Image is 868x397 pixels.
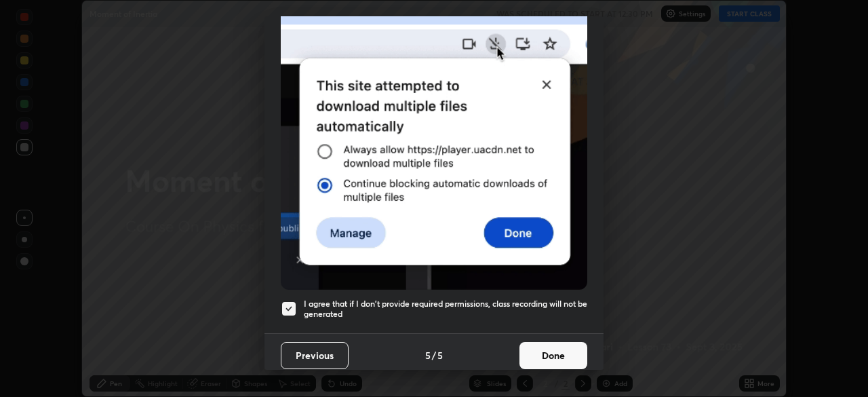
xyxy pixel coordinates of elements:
button: Previous [281,342,349,369]
button: Done [519,342,587,369]
h4: / [432,348,436,362]
h4: 5 [437,348,443,362]
h5: I agree that if I don't provide required permissions, class recording will not be generated [304,299,587,320]
h4: 5 [425,348,431,362]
